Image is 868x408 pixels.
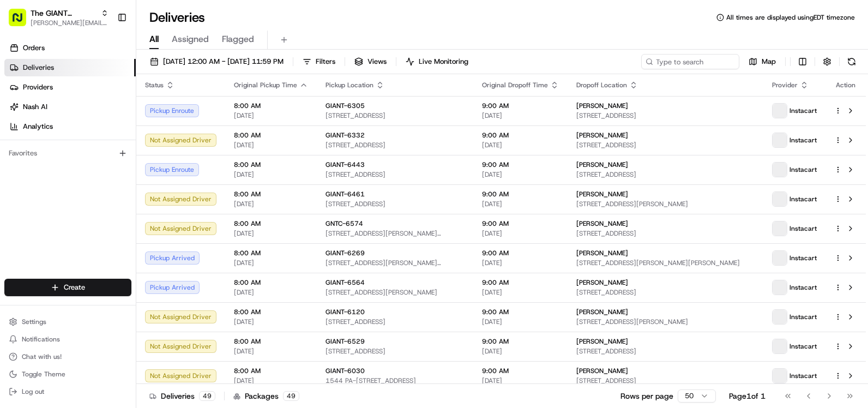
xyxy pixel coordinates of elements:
span: Filters [316,57,335,67]
span: Create [64,283,85,292]
span: [DATE] 12:00 AM - [DATE] 11:59 PM [163,57,284,67]
span: Log out [22,387,44,396]
span: 9:00 AM [482,367,559,375]
span: [PERSON_NAME] [576,367,628,375]
span: [DATE] [234,170,308,179]
span: [STREET_ADDRESS] [325,170,465,179]
span: GIANT-6305 [325,101,365,110]
span: [DATE] [234,229,308,238]
span: [DATE] [482,376,559,385]
span: [DATE] [234,376,308,385]
div: Action [834,81,857,89]
span: [STREET_ADDRESS] [576,111,755,120]
span: Map [762,57,776,67]
button: Toggle Theme [4,367,131,382]
div: 49 [283,391,299,401]
span: GNTC-6574 [325,219,363,228]
span: 1544 PA-[STREET_ADDRESS] [325,376,465,385]
span: 9:00 AM [482,160,559,169]
span: [STREET_ADDRESS][PERSON_NAME][PERSON_NAME] [576,259,755,267]
span: [DATE] [482,170,559,179]
span: [PERSON_NAME] [576,308,628,316]
span: [PERSON_NAME] [576,131,628,140]
span: [DATE] [234,317,308,326]
button: Chat with us! [4,349,131,364]
span: [DATE] [482,347,559,356]
button: [PERSON_NAME][EMAIL_ADDRESS][DOMAIN_NAME] [31,19,108,27]
span: Live Monitoring [419,57,468,67]
span: Status [145,81,164,89]
span: 9:00 AM [482,190,559,199]
span: 8:00 AM [234,190,308,199]
span: Analytics [23,122,53,131]
span: GIANT-6529 [325,337,365,346]
span: [DATE] [482,111,559,120]
p: Rows per page [620,391,673,401]
span: 9:00 AM [482,249,559,257]
button: The GIANT Company[PERSON_NAME][EMAIL_ADDRESS][DOMAIN_NAME] [4,4,113,31]
span: Instacart [789,342,817,351]
span: GIANT-6443 [325,160,365,169]
span: 8:00 AM [234,160,308,169]
span: GIANT-6030 [325,367,365,375]
span: 8:00 AM [234,337,308,346]
span: [STREET_ADDRESS] [325,111,465,120]
span: 8:00 AM [234,367,308,375]
span: [STREET_ADDRESS] [576,229,755,238]
span: Views [367,57,387,67]
span: Instacart [789,371,817,380]
span: 8:00 AM [234,131,308,140]
button: Settings [4,314,131,329]
span: Assigned [172,33,209,46]
a: Nash AI [4,98,136,116]
span: Instacart [789,313,817,321]
span: All [149,33,159,46]
a: Providers [4,79,136,96]
span: 9:00 AM [482,131,559,140]
span: [DATE] [482,259,559,267]
span: Instacart [789,283,817,292]
button: Map [744,54,781,69]
button: Filters [298,54,340,69]
span: 9:00 AM [482,219,559,228]
span: [STREET_ADDRESS] [576,170,755,179]
div: Page 1 of 1 [729,391,765,401]
button: Views [349,54,391,69]
span: [STREET_ADDRESS] [325,141,465,149]
span: Instacart [789,195,817,203]
span: [DATE] [234,141,308,149]
span: [STREET_ADDRESS] [576,376,755,385]
span: [STREET_ADDRESS] [576,141,755,149]
span: [DATE] [234,347,308,356]
span: GIANT-6269 [325,249,365,257]
h1: Deliveries [149,9,205,26]
span: [PERSON_NAME] [576,101,628,110]
span: GIANT-6332 [325,131,365,140]
span: 9:00 AM [482,308,559,316]
span: Providers [23,82,53,92]
span: [STREET_ADDRESS][PERSON_NAME] [576,317,755,326]
span: [PERSON_NAME] [576,190,628,199]
span: [PERSON_NAME] [576,337,628,346]
span: [DATE] [234,200,308,208]
span: [DATE] [482,317,559,326]
button: The GIANT Company [31,8,97,19]
a: Analytics [4,118,136,135]
div: 49 [199,391,215,401]
span: [DATE] [482,200,559,208]
span: [DATE] [482,229,559,238]
div: Favorites [4,145,131,162]
span: [STREET_ADDRESS] [325,347,465,356]
span: [DATE] [234,111,308,120]
span: 8:00 AM [234,101,308,110]
span: [PERSON_NAME] [576,219,628,228]
span: [STREET_ADDRESS] [325,317,465,326]
span: [STREET_ADDRESS][PERSON_NAME][PERSON_NAME] [325,229,465,238]
span: [DATE] [482,288,559,297]
div: Deliveries [149,391,215,401]
span: Dropoff Location [576,81,627,89]
span: All times are displayed using EDT timezone [726,13,855,22]
button: [DATE] 12:00 AM - [DATE] 11:59 PM [145,54,288,69]
span: Instacart [789,254,817,262]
